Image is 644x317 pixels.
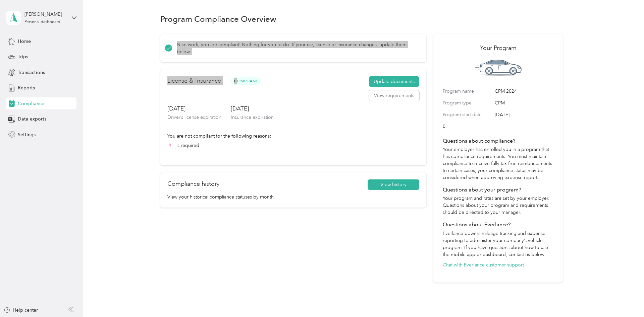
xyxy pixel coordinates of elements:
[24,11,66,18] div: [PERSON_NAME]
[443,186,553,194] h4: Questions about your program?
[443,88,553,130] div: 0
[177,41,417,55] p: Nice work, you are compliant! Nothing for you to do. If your car, license or insurance changes, u...
[443,230,553,258] p: Everlance powers mileage tracking and expense reporting to administer your company’s vehicle prog...
[443,44,553,53] h2: Your Program
[18,100,44,107] span: Compliance
[231,104,274,113] h3: [DATE]
[443,88,492,95] label: Program name
[167,193,419,201] p: View your historical compliance statuses by month.
[167,114,221,121] p: Driver’s license expiration
[167,142,419,149] li: is required
[167,76,221,85] h2: License & Insurance
[230,77,261,85] span: Compliant
[443,146,553,181] p: Your employer has enrolled you in a program that has compliance requirements. You must maintain c...
[18,115,46,123] span: Data exports
[167,179,219,188] h2: Compliance history
[369,90,419,101] button: View requirements
[443,221,553,229] h4: Questions about Everlance?
[495,88,553,95] span: CPM 2024
[443,261,524,268] button: Chat with Everlance customer support
[443,137,553,145] h4: Questions about compliance?
[18,69,45,76] span: Transactions
[495,111,553,118] span: [DATE]
[24,20,60,24] div: Personal dashboard
[369,76,419,87] button: Update documents
[368,179,419,190] button: View history
[167,133,419,140] p: You are not compliant for the following reasons:
[606,280,644,317] iframe: Everlance-gr Chat Button Frame
[18,131,36,138] span: Settings
[160,15,276,22] h1: Program Compliance Overview
[231,114,274,121] p: Insurance expiration
[167,104,221,113] h3: [DATE]
[443,99,492,106] label: Program type
[4,307,38,314] button: Help center
[443,195,553,216] p: Your program and rates are set by your employer. Questions about your program and requirements sh...
[18,38,31,45] span: Home
[18,84,35,91] span: Reports
[18,53,28,60] span: Trips
[443,111,492,118] label: Program start date
[495,99,553,106] span: CPM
